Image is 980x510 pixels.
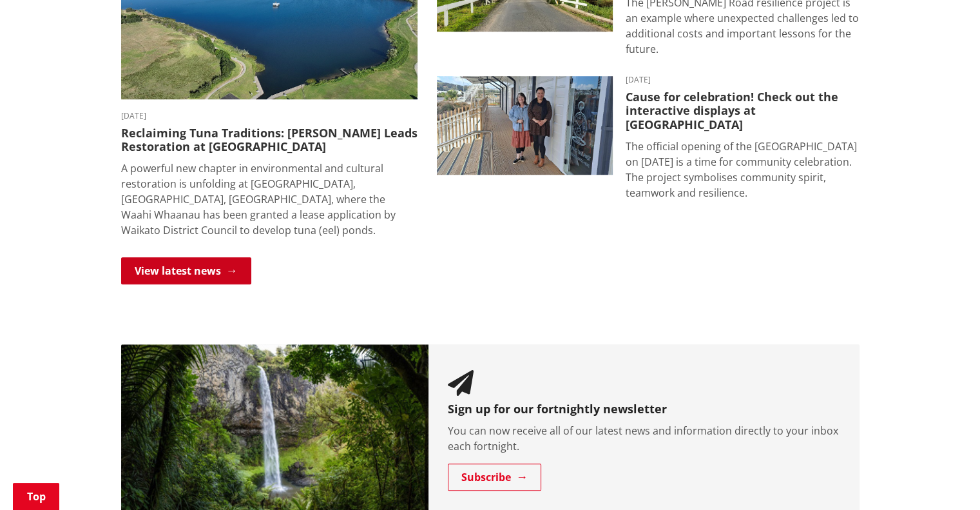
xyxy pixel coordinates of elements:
[921,456,967,502] iframe: Messenger Launcher
[448,402,840,417] h3: Sign up for our fortnightly newsletter
[437,76,860,201] a: [DATE] Cause for celebration! Check out the interactive displays at [GEOGRAPHIC_DATA] The officia...
[437,76,613,175] img: Huntly Museum - Debra Kane and Kristy Wilson
[448,464,541,491] a: Subscribe
[121,112,418,120] time: [DATE]
[121,126,418,154] h3: Reclaiming Tuna Traditions: [PERSON_NAME] Leads Restoration at [GEOGRAPHIC_DATA]
[626,76,860,84] time: [DATE]
[626,139,860,201] p: The official opening of the [GEOGRAPHIC_DATA] on [DATE] is a time for community celebration. The ...
[121,257,251,284] a: View latest news
[121,161,418,238] p: A powerful new chapter in environmental and cultural restoration is unfolding at [GEOGRAPHIC_DATA...
[448,423,840,454] p: You can now receive all of our latest news and information directly to your inbox each fortnight.
[13,483,59,510] a: Top
[626,90,860,132] h3: Cause for celebration! Check out the interactive displays at [GEOGRAPHIC_DATA]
